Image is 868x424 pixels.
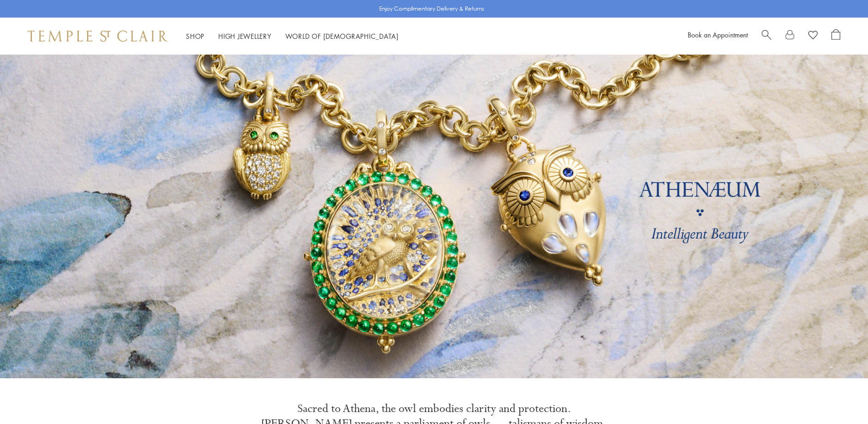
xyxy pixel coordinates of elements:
[808,29,818,43] a: View Wishlist
[822,381,859,415] iframe: Gorgias live chat messenger
[762,29,771,43] a: Search
[186,31,399,42] nav: Main navigation
[688,30,748,39] a: Book an Appointment
[831,29,840,43] a: Open Shopping Bag
[285,31,399,41] a: World of [DEMOGRAPHIC_DATA]World of [DEMOGRAPHIC_DATA]
[28,31,167,42] img: Temple St. Clair
[218,31,271,41] a: High JewelleryHigh Jewellery
[186,31,204,41] a: ShopShop
[379,4,484,13] p: Enjoy Complimentary Delivery & Returns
